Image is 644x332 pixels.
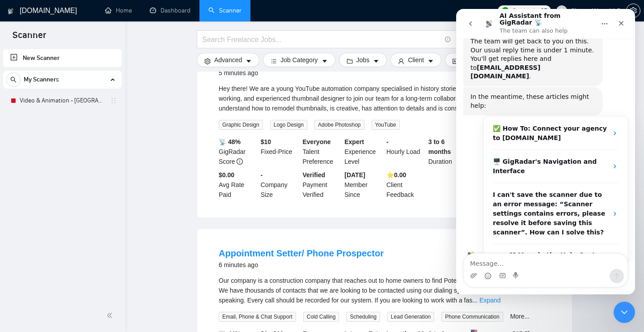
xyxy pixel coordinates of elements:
div: Fixed-Price [259,137,301,166]
span: folder [347,58,353,64]
span: caret-down [373,58,379,64]
span: YouTube [372,120,400,130]
span: caret-down [322,58,328,64]
iframe: Intercom live chat [614,302,635,323]
button: userClientcaret-down [390,53,441,67]
span: caret-down [428,58,434,64]
img: logo [8,4,14,18]
div: Talent Preference [301,137,343,166]
button: search [6,72,21,87]
span: Hey there! We are a young YouTube automation company specialised in history stories, looking for ... [219,85,539,112]
div: 6 minutes ago [219,260,384,270]
span: search [7,77,20,83]
button: setting [626,4,640,18]
b: - [386,138,389,145]
a: Expand [479,297,500,304]
span: info-circle [237,158,243,165]
b: Verified [303,171,326,179]
div: GigRadar Score [217,137,259,166]
span: Scanner [5,29,53,47]
span: Adobe Photoshop [314,120,364,130]
b: 📡 48% [219,138,241,145]
a: New Scanner [10,49,114,67]
button: folderJobscaret-down [339,53,387,67]
a: setting [626,7,640,14]
span: Scheduling [346,312,380,322]
span: Logo Design [270,120,307,130]
button: idcardVendorcaret-down [445,53,500,67]
b: Everyone [303,138,331,145]
a: homeHome [105,7,132,14]
div: Duration [427,137,469,166]
span: Job Category [280,55,318,65]
span: 25 [541,6,547,16]
span: ... [472,297,478,304]
span: Phone Communication [441,312,503,322]
b: Expert [344,138,364,145]
button: barsJob Categorycaret-down [263,53,335,67]
div: Hourly Load [385,137,427,166]
b: $ 10 [261,138,271,145]
button: settingAdvancedcaret-down [197,53,259,67]
div: Hey there! We are a young YouTube automation company specialised in history stories, looking for ... [219,84,551,113]
span: Advanced [214,55,242,65]
a: Video & Animation - [GEOGRAPHIC_DATA] [20,92,105,110]
span: idcard [453,58,459,64]
span: Email, Phone & Chat Support [219,312,296,322]
div: 5 minutes ago [219,68,537,78]
a: More... [510,313,530,320]
span: Client [408,55,424,65]
b: - [261,171,263,179]
li: New Scanner [3,49,122,67]
div: Company Size [259,170,301,200]
span: setting [204,58,211,64]
span: Lead Generation [387,312,434,322]
span: holder [110,97,117,104]
span: user [398,58,404,64]
div: Member Since [343,170,385,200]
span: info-circle [445,37,451,43]
span: Our company is a construction company that reaches out to home owners to find Potential Home Impr... [219,277,547,304]
b: [DATE] [344,171,365,179]
div: Our company is a construction company that reaches out to home owners to find Potential Home Impr... [219,276,551,305]
span: My Scanners [24,71,59,89]
span: Cold Calling [303,312,339,322]
span: bars [271,58,277,64]
li: My Scanners [3,71,122,110]
a: searchScanner [208,7,241,14]
div: Client Feedback [385,170,427,200]
span: user [559,8,565,14]
div: Avg Rate Paid [217,170,259,200]
span: Connects: [512,6,538,16]
span: setting [627,7,640,14]
a: dashboardDashboard [150,7,191,14]
iframe: Intercom live chat [456,9,635,294]
b: $0.00 [219,171,234,179]
div: Payment Verified [301,170,343,200]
